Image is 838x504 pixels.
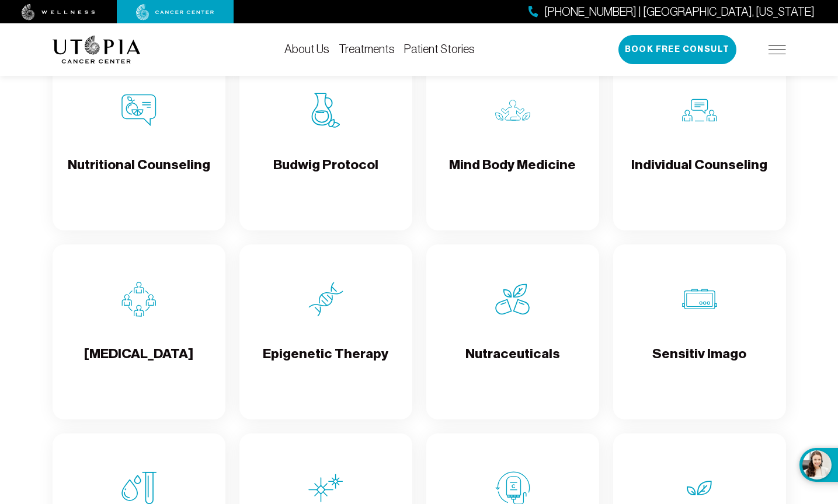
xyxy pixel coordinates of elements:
img: Group Therapy [121,282,157,317]
a: Patient Stories [404,43,475,55]
img: cancer center [136,4,214,20]
a: Treatments [339,43,395,55]
a: [PHONE_NUMBER] | [GEOGRAPHIC_DATA], [US_STATE] [528,3,815,20]
a: Group Therapy[MEDICAL_DATA] [53,244,225,419]
a: Sensitiv ImagoSensitiv Imago [613,244,786,419]
h4: [MEDICAL_DATA] [84,345,193,383]
img: Sensitiv Imago [682,282,717,317]
h4: Budwig Protocol [273,156,378,194]
span: [PHONE_NUMBER] | [GEOGRAPHIC_DATA], [US_STATE] [544,3,815,20]
h4: Individual Counseling [631,156,767,194]
img: Mind Body Medicine [495,93,530,128]
h4: Nutraceuticals [465,345,560,383]
img: Budwig Protocol [308,93,343,128]
a: Mind Body MedicineMind Body Medicine [426,55,599,230]
a: Budwig ProtocolBudwig Protocol [239,55,412,230]
img: Individual Counseling [682,93,717,128]
img: Nutritional Counseling [121,93,157,128]
img: icon-hamburger [769,45,786,54]
h4: Nutritional Counseling [68,156,210,194]
img: wellness [22,4,95,20]
a: NutraceuticalsNutraceuticals [426,244,599,419]
a: Epigenetic TherapyEpigenetic Therapy [239,244,412,419]
button: Book Free Consult [618,35,736,64]
h4: Mind Body Medicine [449,156,576,194]
a: About Us [284,43,329,55]
h4: Sensitiv Imago [652,345,746,383]
img: logo [53,36,141,64]
img: Epigenetic Therapy [308,282,343,317]
a: Individual CounselingIndividual Counseling [613,55,786,230]
a: Nutritional CounselingNutritional Counseling [53,55,225,230]
h4: Epigenetic Therapy [263,345,388,383]
img: Nutraceuticals [495,282,530,317]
